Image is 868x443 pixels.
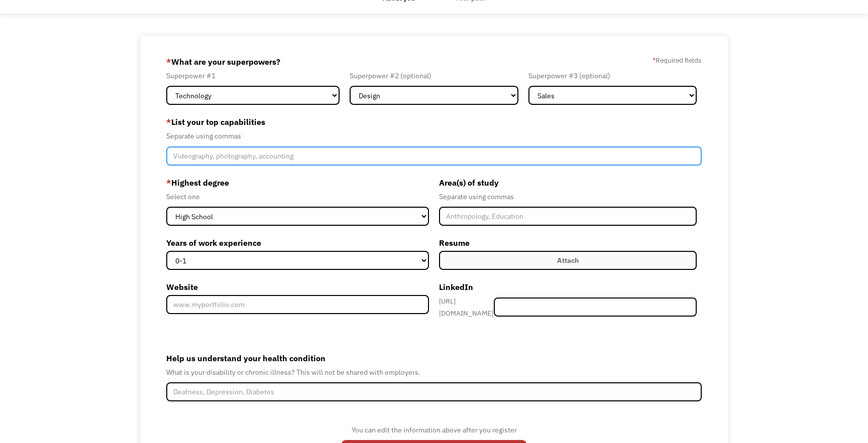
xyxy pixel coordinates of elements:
label: What are your superpowers? [166,54,280,70]
div: What is your disability or chronic illness? This will not be shared with employers. [166,366,702,378]
label: Years of work experience [166,235,429,251]
input: Anthropology, Education [439,207,697,226]
div: Superpower #1 [166,70,340,82]
label: Website [166,279,429,295]
label: Help us understand your health condition [166,350,702,366]
div: Superpower #3 (optional) [528,70,697,82]
div: [URL][DOMAIN_NAME] [439,295,494,319]
input: Videography, photography, accounting [166,146,702,166]
div: Separate using commas [166,130,702,142]
div: You can edit the information above after you register [341,424,527,436]
label: Area(s) of study [439,175,697,191]
label: List your top capabilities [166,114,702,130]
label: Required fields [653,54,702,66]
label: Resume [439,235,697,251]
div: Select one [166,191,429,203]
label: Attach [439,251,697,270]
input: Deafness, Depression, Diabetes [166,382,702,401]
div: Superpower #2 (optional) [350,70,518,82]
label: LinkedIn [439,279,697,295]
div: Separate using commas [439,191,697,203]
label: Highest degree [166,175,429,191]
input: www.myportfolio.com [166,295,429,314]
div: Attach [557,254,579,266]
